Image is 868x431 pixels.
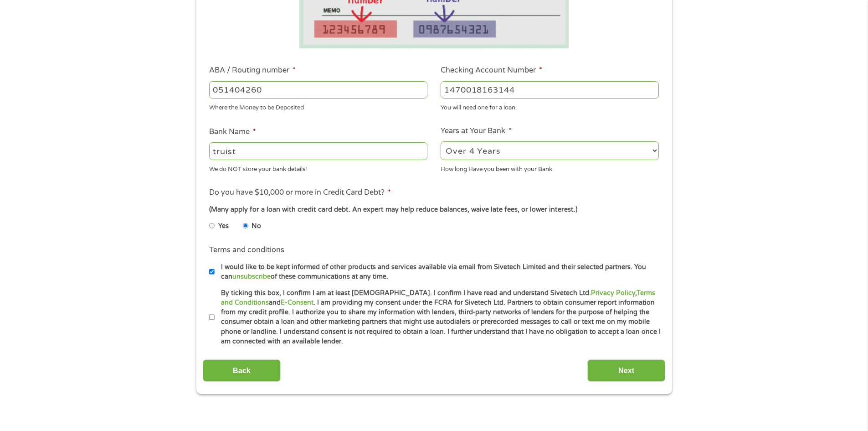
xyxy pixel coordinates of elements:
div: We do NOT store your bank details! [209,161,427,174]
div: Where the Money to be Deposited [209,100,427,113]
label: No [252,221,261,231]
div: How long Have you been with your Bank [441,161,659,174]
input: Back [203,359,281,382]
input: Next [587,359,665,382]
label: Do you have $10,000 or more in Credit Card Debt? [209,188,391,197]
label: By ticking this box, I confirm I am at least [DEMOGRAPHIC_DATA]. I confirm I have read and unders... [215,288,662,347]
label: Yes [218,221,229,231]
input: 263177916 [209,81,427,99]
a: E-Consent [281,299,313,306]
a: unsubscribe [232,273,271,280]
input: 345634636 [441,81,659,99]
a: Terms and Conditions [221,289,655,306]
label: Bank Name [209,127,256,137]
div: You will need one for a loan. [441,100,659,113]
a: Privacy Policy [591,289,635,297]
label: I would like to be kept informed of other products and services available via email from Sivetech... [215,262,662,282]
label: Years at Your Bank [441,126,512,136]
div: (Many apply for a loan with credit card debt. An expert may help reduce balances, waive late fees... [209,205,658,215]
label: ABA / Routing number [209,66,296,75]
label: Checking Account Number [441,66,542,75]
label: Terms and conditions [209,245,284,255]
